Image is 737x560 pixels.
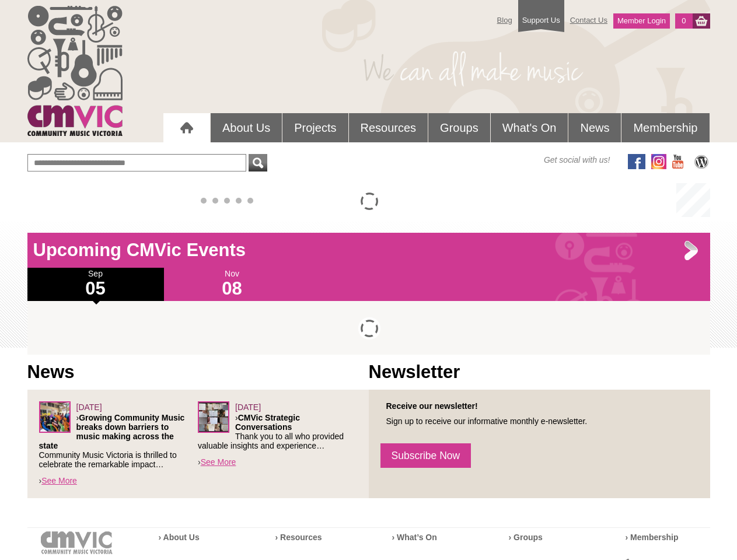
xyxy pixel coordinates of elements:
h1: 08 [164,279,301,298]
a: › Resources [275,533,322,542]
div: Nov [164,268,301,301]
a: Subscribe Now [380,443,471,468]
h1: Newsletter [369,360,710,384]
img: cmvic-logo-footer.png [41,531,113,554]
a: News [568,113,621,142]
a: Contact Us [564,10,613,30]
a: › About Us [159,533,200,542]
h1: Upcoming CMVic Events [27,239,710,262]
strong: Receive our newsletter! [386,401,478,411]
div: › [39,401,198,487]
a: Membership [621,113,709,142]
a: Member Login [613,13,670,29]
a: See More [201,457,236,467]
a: What's On [491,113,568,142]
img: Leaders-Forum_sq.png [198,401,229,433]
span: [DATE] [235,402,261,412]
img: Screenshot_2025-06-03_at_4.38.34%E2%80%AFPM.png [39,401,71,433]
p: › Community Music Victoria is thrilled to celebrate the remarkable impact… [39,413,198,469]
a: › What’s On [392,533,437,542]
span: [DATE] [76,402,102,412]
a: Blog [491,10,518,30]
a: Projects [282,113,348,142]
div: Sep [27,268,164,301]
a: › Membership [626,533,679,542]
a: 0 [675,13,692,29]
a: › Groups [509,533,543,542]
a: Groups [428,113,490,142]
img: CMVic Blog [693,154,710,169]
h1: 05 [27,279,164,298]
strong: Growing Community Music breaks down barriers to music making across the state [39,413,185,450]
strong: CMVic Strategic Conversations [235,413,300,432]
a: Resources [349,113,428,142]
h1: News [27,360,369,384]
span: Get social with us! [544,154,610,166]
p: › Thank you to all who provided valuable insights and experience… [198,413,357,450]
p: Sign up to receive our informative monthly e-newsletter. [380,416,698,426]
a: See More [41,476,77,485]
img: cmvic_logo.png [27,6,123,136]
img: icon-instagram.png [651,154,666,169]
a: About Us [211,113,282,142]
div: › [198,401,357,468]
